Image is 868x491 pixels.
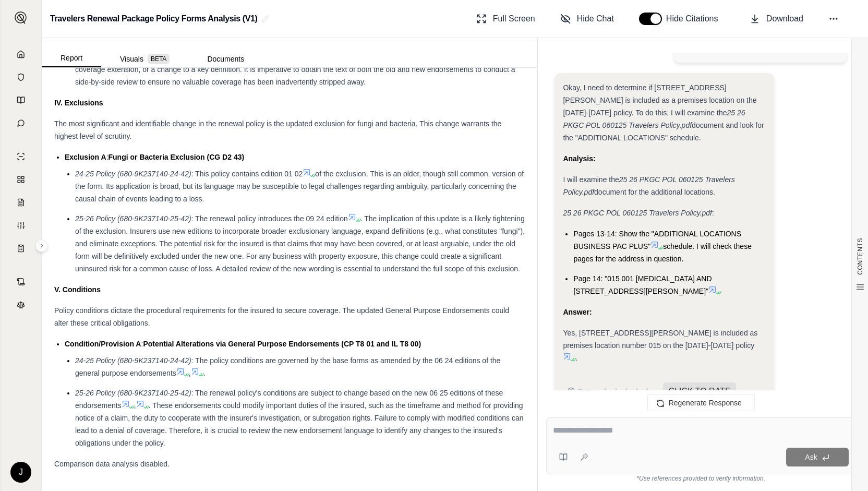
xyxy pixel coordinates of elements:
[42,50,101,67] button: Report
[563,175,619,184] span: I will examine the
[556,8,618,29] button: Hide Chat
[35,239,48,252] button: Expand sidebar
[148,54,170,64] span: BETA
[7,271,35,292] a: Contract Analysis
[54,285,101,294] strong: V. Conditions
[54,460,170,468] span: Comparison data analysis disabled.
[563,209,712,217] em: 25 26 PKGC POL 060125 Travelers Policy.pdf
[191,170,303,178] span: : This policy contains edition 01 02
[563,121,764,142] span: document and look for the "ADDITIONAL LOCATIONS" schedule.
[15,11,27,24] img: Expand sidebar
[856,238,864,275] span: CONTENTS
[54,119,501,140] span: The most significant and identifiable change in the renewal policy is the updated exclusion for f...
[75,170,524,203] span: of the exclusion. This is an older, though still common, version of the form. Its application is ...
[50,9,257,28] h2: Travelers Renewal Package Policy Forms Analysis (V1)
[141,340,143,348] span: :
[546,474,855,483] div: *Use references provided to verify information.
[65,340,141,348] span: Condition/Provision A
[191,214,348,223] span: : The renewal policy introduces the 09 24 edition
[669,399,742,407] span: Regenerate Response
[108,153,245,161] span: Fungi or Bacteria Exclusion (CG D2 43)
[7,169,35,190] a: Policy Comparisons
[573,230,741,250] span: Pages 13-14: Show the "ADDITIONAL LOCATIONS BUSINESS PAC PLUS"
[75,356,191,365] span: 24-25 Policy (680-9K237140-24-42)
[7,90,35,111] a: Prompt Library
[745,8,807,29] button: Download
[594,188,715,196] span: document for the additional locations.
[7,294,35,315] a: Legal Search Engine
[563,154,595,163] strong: Analysis:
[189,369,191,377] span: ,
[7,238,35,259] a: Coverage Table
[7,146,35,167] a: Single Policy
[10,462,31,483] div: J
[563,308,592,316] strong: Answer:
[54,306,509,327] span: Policy conditions dictate the procedural requirements for the insured to secure coverage. The upd...
[143,340,421,348] span: Potential Alterations via General Purpose Endorsements (CP T8 01 and IL T8 00)
[54,99,103,107] strong: IV. Exclusions
[575,354,577,362] span: .
[577,387,592,396] span: Copy
[472,8,539,29] button: Full Screen
[203,369,206,377] span: .
[563,83,756,117] span: Okay, I need to determine if [STREET_ADDRESS][PERSON_NAME] is included as a premises location on ...
[805,453,817,461] span: Ask
[7,215,35,236] a: Custom Report
[493,13,535,25] span: Full Screen
[563,175,734,196] em: 25 26 PKGC POL 060125 Travelers Policy.pdf
[712,209,714,217] span: :
[563,109,745,129] em: 25 26 PKGC POL 060125 Travelers Policy.pdf
[75,401,523,447] span: . These endorsements could modify important duties of the insured, such as the timeframe and meth...
[101,51,188,67] button: Visuals
[10,7,31,28] button: Expand sidebar
[75,40,517,86] span: ). Since these endorsements can alter virtually any part of the policy, it is impossible to know ...
[666,13,725,25] span: Hide Citations
[106,153,108,161] span: :
[65,153,106,161] span: Exclusion A
[75,214,525,273] span: . The implication of this update is a likely tightening of the exclusion. Insurers use new editio...
[75,214,191,223] span: 25-26 Policy (680-9K237140-25-42)
[7,113,35,134] a: Chat
[188,51,263,67] button: Documents
[786,448,849,466] button: Ask
[573,274,712,295] span: Page 14: "015 001 [MEDICAL_DATA] AND [STREET_ADDRESS][PERSON_NAME]"
[75,170,191,178] span: 24-25 Policy (680-9K237140-24-42)
[577,13,614,25] span: Hide Chat
[7,44,35,65] a: Home
[563,329,757,350] span: Yes, [STREET_ADDRESS][PERSON_NAME] is included as premises location number 015 on the [DATE]-[DAT...
[75,356,500,377] span: : The policy conditions are governed by the base forms as amended by the 06 24 editions of the ge...
[663,382,736,400] span: CLICK TO RATE
[75,389,503,410] span: : The renewal policy's conditions are subject to change based on the new 06 25 editions of these ...
[573,242,752,263] span: schedule. I will check these pages for the address in question.
[7,67,35,88] a: Documents Vault
[563,381,596,402] button: Copy
[766,13,803,25] span: Download
[647,394,755,411] button: Regenerate Response
[75,389,191,397] span: 25-26 Policy (680-9K237140-25-42)
[134,401,136,410] span: ,
[7,192,35,213] a: Claim Coverage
